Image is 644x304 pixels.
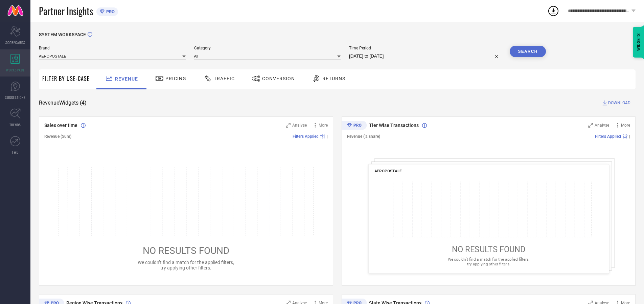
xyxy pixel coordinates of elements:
[5,95,26,100] span: SUGGESTIONS
[621,123,630,128] span: More
[595,134,621,139] span: Filters Applied
[349,46,501,50] span: Time Period
[214,76,235,81] span: Traffic
[39,46,186,50] span: Brand
[44,123,77,128] span: Sales over time
[115,76,138,82] span: Revenue
[452,245,525,254] span: NO RESULTS FOUND
[347,134,380,139] span: Revenue (% share)
[510,46,546,57] button: Search
[349,52,501,60] input: Select time period
[342,121,367,131] div: Premium
[194,46,341,50] span: Category
[138,260,234,270] span: We couldn’t find a match for the applied filters, try applying other filters.
[293,134,319,139] span: Filters Applied
[5,40,25,45] span: SCORECARDS
[12,150,19,155] span: FWD
[319,123,328,128] span: More
[44,134,71,139] span: Revenue (Sum)
[447,257,529,266] span: We couldn’t find a match for the applied filters, try applying other filters.
[105,9,115,14] span: PRO
[608,100,630,106] span: DOWNLOAD
[42,74,90,83] span: Filter By Use-Case
[322,76,345,81] span: Returns
[286,123,291,128] svg: Zoom
[327,134,328,139] span: |
[165,76,186,81] span: Pricing
[143,245,229,256] span: NO RESULTS FOUND
[292,123,307,128] span: Analyse
[39,100,87,106] span: Revenue Widgets ( 4 )
[6,67,25,72] span: WORKSPACE
[262,76,295,81] span: Conversion
[595,123,609,128] span: Analyse
[39,32,86,37] span: SYSTEM WORKSPACE
[374,169,402,173] span: AEROPOSTALE
[9,122,21,127] span: TRENDS
[39,4,93,18] span: Partner Insights
[588,123,593,128] svg: Zoom
[369,123,419,128] span: Tier Wise Transactions
[629,134,630,139] span: |
[547,5,559,17] div: Open download list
